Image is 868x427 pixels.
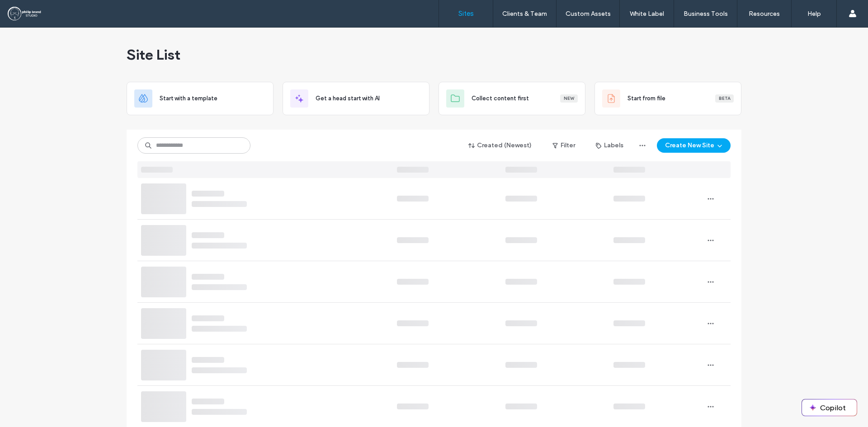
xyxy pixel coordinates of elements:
div: Get a head start with AI [283,82,429,115]
label: Business Tools [684,10,728,18]
div: Start with a template [127,82,274,115]
button: Filter [543,138,584,153]
div: Start from fileBeta [594,82,741,115]
button: Labels [588,138,632,153]
button: Copilot [802,399,857,416]
label: Help [807,10,821,18]
span: Start with a template [160,94,217,103]
label: Resources [749,10,780,18]
span: Site List [127,46,180,64]
label: Sites [458,9,474,18]
span: Help [20,6,39,14]
button: Create New Site [657,138,731,153]
label: Custom Assets [566,10,611,18]
span: Collect content first [472,94,529,103]
span: Get a head start with AI [316,94,380,103]
div: Beta [715,94,734,103]
div: Collect content firstNew [439,82,585,115]
label: Clients & Team [502,10,547,18]
button: Created (Newest) [461,138,540,153]
label: White Label [630,10,664,18]
div: New [560,94,578,103]
span: Start from file [627,94,665,103]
